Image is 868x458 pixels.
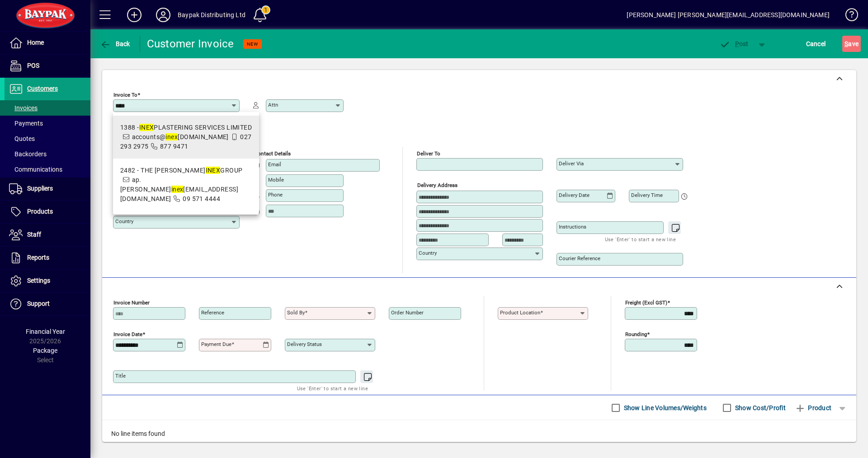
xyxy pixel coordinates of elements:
mat-label: Delivery date [559,192,590,198]
button: Profile [149,7,178,23]
label: Show Line Volumes/Weights [622,403,707,412]
mat-label: Freight (excl GST) [625,299,667,306]
span: Backorders [9,150,47,158]
mat-label: Email [268,161,281,168]
mat-label: Title [115,373,126,379]
span: Cancel [806,37,826,51]
span: Quotes [9,135,35,142]
span: Customers [27,85,58,92]
a: Settings [5,270,90,292]
button: Cancel [804,36,828,52]
em: inex [171,186,184,193]
span: Product [795,401,831,415]
a: Products [5,201,90,223]
mat-label: Deliver To [417,150,440,157]
span: S [844,40,848,47]
button: Back [98,36,132,52]
div: Baypak Distributing Ltd [178,8,245,22]
mat-label: Instructions [559,224,586,230]
div: [PERSON_NAME] [PERSON_NAME][EMAIL_ADDRESS][DOMAIN_NAME] [627,8,830,22]
span: Settings [27,277,50,284]
div: No line items found [102,420,856,448]
mat-label: Payment due [201,341,231,347]
mat-label: Attn [268,102,278,108]
span: Reports [27,254,49,261]
em: INEX [206,167,221,174]
mat-label: Delivery status [287,341,322,347]
span: Products [27,208,53,215]
span: Financial Year [26,328,65,335]
a: Payments [5,116,90,131]
a: Reports [5,247,90,269]
button: Product [790,400,836,416]
span: ap.[PERSON_NAME] [EMAIL_ADDRESS][DOMAIN_NAME] [120,176,238,202]
span: NEW [247,41,258,47]
mat-label: Deliver via [559,160,584,167]
span: 09 571 4444 [183,195,220,202]
mat-label: Phone [268,192,283,198]
mat-label: Product location [500,309,540,316]
span: 877 9471 [160,143,189,150]
mat-label: Delivery time [631,192,663,198]
mat-label: Invoice date [113,331,142,337]
div: 1388 - PLASTERING SERVICES LIMITED [120,123,252,132]
button: Save [842,36,861,52]
span: ost [719,40,749,47]
mat-label: Invoice To [113,92,137,98]
span: Staff [27,231,41,238]
div: 2482 - THE [PERSON_NAME] GROUP [120,166,252,175]
span: Suppliers [27,185,53,192]
a: Home [5,32,90,54]
a: Backorders [5,146,90,162]
mat-label: Order number [391,309,424,316]
em: inex [165,133,178,140]
a: POS [5,55,90,77]
em: INEX [139,124,154,131]
div: Customer Invoice [147,37,234,51]
app-page-header-button: Back [90,36,140,52]
mat-label: Mobile [268,177,284,183]
mat-label: Courier Reference [559,255,600,262]
a: Communications [5,162,90,177]
span: Invoices [9,104,38,112]
span: POS [27,62,39,69]
span: accounts@ [DOMAIN_NAME] [132,133,229,140]
a: Staff [5,224,90,246]
label: Show Cost/Profit [733,403,786,412]
span: Package [33,347,57,354]
a: Knowledge Base [839,2,857,31]
mat-option: 2482 - THE LAMINEX GROUP [113,159,259,211]
mat-hint: Use 'Enter' to start a new line [605,234,676,244]
span: Home [27,39,44,46]
a: Suppliers [5,178,90,200]
a: Quotes [5,131,90,146]
mat-label: Sold by [287,309,305,316]
mat-label: Rounding [625,331,647,337]
mat-label: Country [419,250,437,256]
span: ave [844,37,859,51]
mat-label: Country [115,218,133,224]
span: P [735,40,739,47]
mat-option: 1388 - INEX PLASTERING SERVICES LIMITED [113,116,259,159]
a: Support [5,293,90,315]
span: Back [100,40,130,47]
mat-hint: Use 'Enter' to start a new line [297,383,368,393]
a: Invoices [5,100,90,116]
span: Communications [9,166,62,173]
mat-label: Reference [201,309,224,316]
button: Post [715,36,753,52]
span: Payments [9,120,43,127]
mat-label: Invoice number [113,299,150,306]
button: Add [120,7,149,23]
span: Support [27,300,50,307]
